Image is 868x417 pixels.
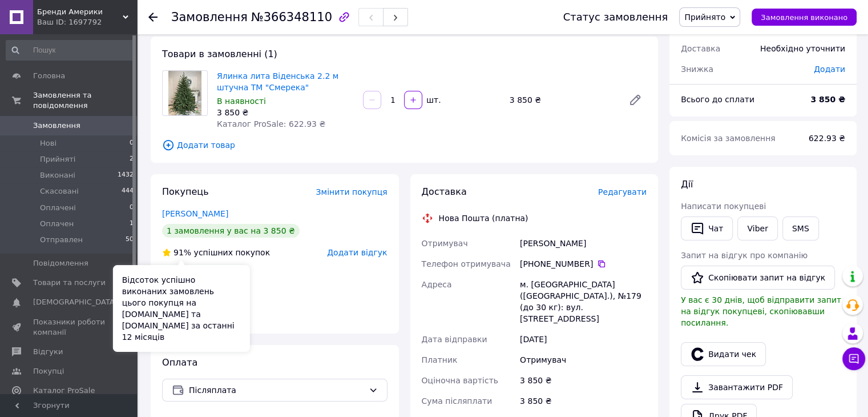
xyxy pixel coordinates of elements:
div: 3 850 ₴ [217,107,354,118]
span: Додати [814,65,845,74]
span: У вас є 30 днів, щоб відправити запит на відгук покупцеві, скопіювавши посилання. [681,295,841,327]
div: Отримувач [518,350,649,370]
span: 1 [130,219,134,229]
div: 3 850 ₴ [505,92,619,108]
a: Ялинка лита Віденська 2.2 м штучна ТМ "Смерека" [217,71,338,92]
span: Нові [40,138,56,149]
div: м. [GEOGRAPHIC_DATA] ([GEOGRAPHIC_DATA].), №179 (до 30 кг): вул. [STREET_ADDRESS] [518,274,649,329]
span: 444 [122,186,134,197]
span: Запит на відгук про компанію [681,251,808,260]
span: Каталог ProSale: 622.93 ₴ [217,119,325,129]
span: 0 [130,203,134,213]
button: Замовлення виконано [752,9,857,26]
div: Статус замовлення [563,11,668,23]
button: Чат з покупцем [842,347,865,370]
span: Комісія за замовлення [681,134,776,143]
span: Покупець [162,186,209,197]
span: Отримувач [422,239,468,248]
span: Сума післяплати [422,396,492,406]
div: [DATE] [518,329,649,350]
span: Бренди Америки [37,7,123,17]
span: Каталог ProSale [33,386,95,396]
div: Ваш ID: 1697792 [37,17,137,27]
span: 2 [130,154,134,165]
div: Необхідно уточнити [753,36,852,61]
span: Повідомлення [33,258,88,268]
span: 0 [130,138,134,149]
input: Пошук [6,40,135,61]
a: [PERSON_NAME] [162,209,228,218]
span: Додати відгук [327,248,387,257]
span: В наявності [217,97,266,106]
div: Повернутися назад [148,11,158,23]
span: 50 [126,235,134,245]
span: Замовлення [33,121,80,131]
span: Написати покупцеві [681,202,766,211]
span: Головна [33,71,65,81]
div: [PERSON_NAME] [518,233,649,254]
div: 3 850 ₴ [518,391,649,411]
span: Оплачен [40,219,74,229]
span: №366348110 [251,10,332,24]
span: 622.93 ₴ [809,134,845,143]
span: Замовлення виконано [761,13,847,22]
div: 1 замовлення у вас на 3 850 ₴ [162,224,300,238]
a: Viber [737,216,777,240]
img: Ялинка лита Віденська 2.2 м штучна ТМ "Смерека" [168,71,202,115]
div: успішних покупок [162,247,270,258]
span: Післяплата [189,384,364,396]
span: Покупці [33,366,64,376]
span: Оплата [162,357,197,368]
span: Додати товар [162,139,647,151]
span: Платник [422,355,458,364]
span: Товари та послуги [33,278,106,288]
span: Товари в замовленні (1) [162,49,277,59]
span: Виконані [40,170,75,181]
span: Доставка [681,44,720,53]
span: Отправлен [40,235,83,245]
span: Замовлення та повідомлення [33,90,137,111]
div: Відсоток успішно виконаних замовлень цього покупця на [DOMAIN_NAME] та [DOMAIN_NAME] за останні 1... [113,265,250,352]
button: Чат [681,216,733,240]
span: Скасовані [40,186,79,197]
a: Завантажити PDF [681,375,793,399]
span: Доставка [422,186,467,197]
span: Прийняті [40,154,75,165]
a: Редагувати [624,89,647,111]
button: Видати чек [681,342,766,366]
span: Дата відправки [422,335,487,344]
span: Всього до сплати [681,95,754,104]
span: 1432 [118,170,134,181]
button: Скопіювати запит на відгук [681,266,835,290]
span: Адреса [422,280,452,289]
div: [PHONE_NUMBER] [520,258,647,270]
span: Оплачені [40,203,76,213]
span: 91% [173,248,191,257]
span: Телефон отримувача [422,259,511,268]
span: Відгуки [33,347,63,357]
span: Оціночна вартість [422,376,498,385]
span: Показники роботи компанії [33,317,106,338]
div: Нова Пошта (платна) [436,212,531,224]
button: SMS [782,216,819,240]
div: 3 850 ₴ [518,370,649,391]
span: Знижка [681,65,713,74]
div: шт. [423,94,442,106]
span: Прийнято [684,13,725,22]
span: [DEMOGRAPHIC_DATA] [33,297,118,307]
span: Редагувати [598,187,647,197]
span: Змінити покупця [316,187,387,197]
span: Замовлення [171,10,248,24]
b: 3 850 ₴ [810,95,845,104]
span: Дії [681,179,693,190]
